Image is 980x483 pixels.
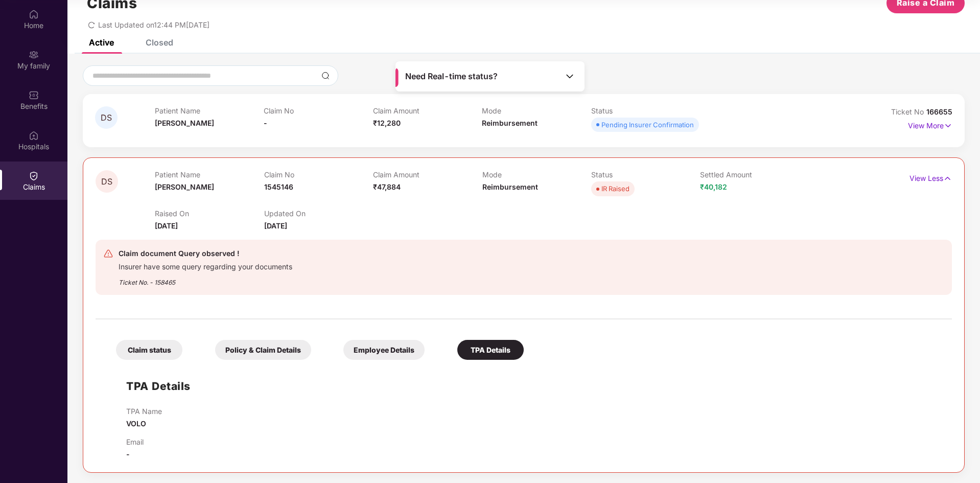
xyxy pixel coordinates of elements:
[103,248,113,259] img: svg+xml;base64,PHN2ZyB4bWxucz0iaHR0cDovL3d3dy53My5vcmcvMjAwMC9zdmciIHdpZHRoPSIyNCIgaGVpZ2h0PSIyNC...
[321,72,330,80] img: svg+xml;base64,PHN2ZyBpZD0iU2VhcmNoLTMyeDMyIiB4bWxucz0iaHR0cDovL3d3dy53My5vcmcvMjAwMC9zdmciIHdpZH...
[565,71,575,81] img: Toggle Icon
[29,171,39,181] img: svg+xml;base64,PHN2ZyBpZD0iQ2xhaW0iIHhtbG5zPSJodHRwOi8vd3d3LnczLm9yZy8yMDAwL3N2ZyIgd2lkdGg9IjIwIi...
[126,419,146,428] span: VOLO
[126,378,191,395] h1: TPA Details
[155,182,214,191] span: [PERSON_NAME]
[591,106,701,115] p: Status
[98,20,209,29] span: Last Updated on 12:44 PM[DATE]
[29,90,39,100] img: svg+xml;base64,PHN2ZyBpZD0iQmVuZWZpdHMiIHhtbG5zPSJodHRwOi8vd3d3LnczLm9yZy8yMDAwL3N2ZyIgd2lkdGg9Ij...
[101,177,112,186] span: DS
[116,340,182,360] div: Claim status
[264,182,293,191] span: 1545146
[343,340,425,360] div: Employee Details
[944,120,952,131] img: svg+xml;base64,PHN2ZyB4bWxucz0iaHR0cDovL3d3dy53My5vcmcvMjAwMC9zdmciIHdpZHRoPSIxNyIgaGVpZ2h0PSIxNy...
[264,119,267,127] span: -
[591,170,700,179] p: Status
[88,20,95,29] span: redo
[601,120,694,130] div: Pending Insurer Confirmation
[146,37,173,48] div: Closed
[126,407,162,416] p: TPA Name
[155,209,264,218] p: Raised On
[155,119,214,127] span: [PERSON_NAME]
[700,170,809,179] p: Settled Amount
[264,221,287,230] span: [DATE]
[373,170,482,179] p: Claim Amount
[215,340,311,360] div: Policy & Claim Details
[373,106,482,115] p: Claim Amount
[155,106,264,115] p: Patient Name
[264,106,373,115] p: Claim No
[908,118,952,131] p: View More
[29,9,39,19] img: svg+xml;base64,PHN2ZyBpZD0iSG9tZSIgeG1sbnM9Imh0dHA6Ly93d3cudzMub3JnLzIwMDAvc3ZnIiB3aWR0aD0iMjAiIG...
[29,50,39,60] img: svg+xml;base64,PHN2ZyB3aWR0aD0iMjAiIGhlaWdodD0iMjAiIHZpZXdCb3g9IjAgMCAyMCAyMCIgZmlsbD0ibm9uZSIgeG...
[373,182,401,191] span: ₹47,884
[119,260,292,271] div: Insurer have some query regarding your documents
[155,170,264,179] p: Patient Name
[482,182,538,191] span: Reimbursement
[482,170,591,179] p: Mode
[155,221,178,230] span: [DATE]
[405,71,498,82] span: Need Real-time status?
[264,209,373,218] p: Updated On
[29,130,39,141] img: svg+xml;base64,PHN2ZyBpZD0iSG9zcGl0YWxzIiB4bWxucz0iaHR0cDovL3d3dy53My5vcmcvMjAwMC9zdmciIHdpZHRoPS...
[601,183,629,194] div: IR Raised
[119,271,292,287] div: Ticket No. - 158465
[264,170,373,179] p: Claim No
[126,450,130,458] span: -
[700,182,727,191] span: ₹40,182
[119,247,292,260] div: Claim document Query observed !
[373,119,401,127] span: ₹12,280
[482,119,538,127] span: Reimbursement
[943,173,952,184] img: svg+xml;base64,PHN2ZyB4bWxucz0iaHR0cDovL3d3dy53My5vcmcvMjAwMC9zdmciIHdpZHRoPSIxNyIgaGVpZ2h0PSIxNy...
[891,107,926,116] span: Ticket No
[126,438,144,446] p: Email
[457,340,524,360] div: TPA Details
[101,113,112,122] span: DS
[909,170,952,184] p: View Less
[89,37,114,48] div: Active
[482,106,591,115] p: Mode
[926,107,952,116] span: 166655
